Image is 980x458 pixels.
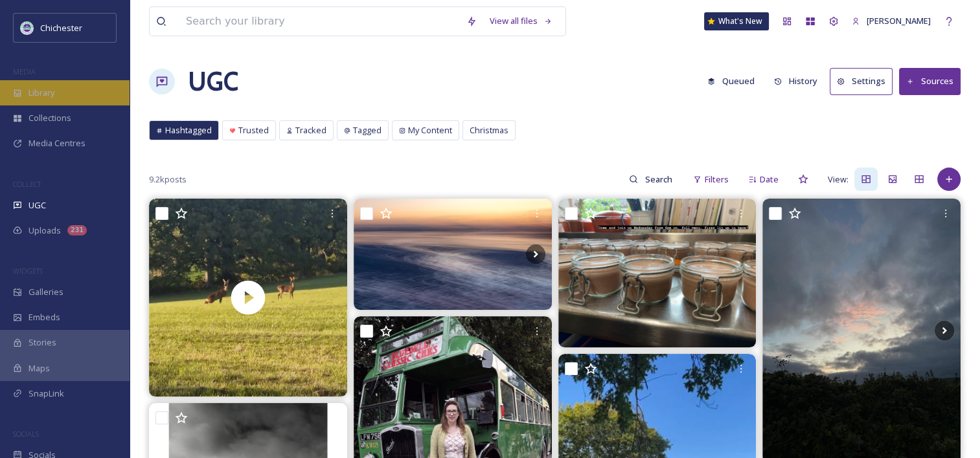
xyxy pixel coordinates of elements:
[353,124,382,136] span: Tagged
[28,286,63,298] span: Galleries
[28,137,85,149] span: Media Centres
[701,69,768,94] a: Queued
[28,87,54,99] span: Library
[28,224,61,237] span: Uploads
[760,173,779,186] span: Date
[238,124,269,136] span: Trusted
[470,124,508,136] span: Christmas
[828,173,849,186] span: View:
[483,8,559,34] a: View all files
[67,225,87,235] div: 231
[830,68,899,94] a: Settings
[149,173,187,186] span: 9.2k posts
[638,166,680,192] input: Search
[179,7,460,36] input: Search your library
[705,173,729,186] span: Filters
[867,15,931,27] span: [PERSON_NAME]
[845,8,937,34] a: [PERSON_NAME]
[149,199,347,397] video: The perishers enjoying the autumn afternoon sunshine #sealyhamterrier #sealyhamterriersofinstagra...
[558,199,757,347] img: #thehollistarms #greatbar #greatbeer #hawkstone #longmanofwilmington #langhambrewery #southdowns ...
[21,21,34,34] img: Logo_of_Chichester_District_Council.png
[830,68,893,94] button: Settings
[188,62,238,101] a: UGC
[165,124,212,136] span: Hashtagged
[768,69,824,94] button: History
[13,179,41,189] span: COLLECT
[28,362,50,375] span: Maps
[701,69,761,94] button: Queued
[28,199,46,212] span: UGC
[13,266,43,276] span: WIDGETS
[354,199,552,310] img: And two more gentle images from the end of the day at West Wittering, on the great ICM workshop w...
[28,112,71,124] span: Collections
[28,336,56,349] span: Stories
[408,124,452,136] span: My Content
[149,199,347,397] img: thumbnail
[704,12,769,30] a: What's New
[13,429,39,439] span: SOCIALS
[28,387,64,400] span: SnapLink
[899,68,961,94] button: Sources
[13,67,36,76] span: MEDIA
[40,22,82,34] span: Chichester
[768,69,830,94] a: History
[28,311,60,323] span: Embeds
[295,124,326,136] span: Tracked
